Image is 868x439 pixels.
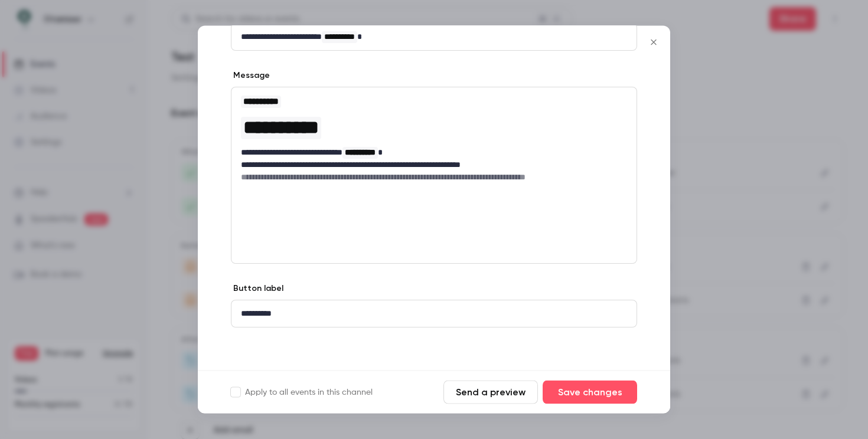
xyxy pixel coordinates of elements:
[231,283,283,295] label: Button label
[642,31,665,54] button: Close
[543,381,637,404] button: Save changes
[231,88,637,191] div: editor
[231,70,270,82] label: Message
[443,381,538,404] button: Send a preview
[231,24,637,51] div: editor
[231,386,373,398] label: Apply to all events in this channel
[231,301,637,327] div: editor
